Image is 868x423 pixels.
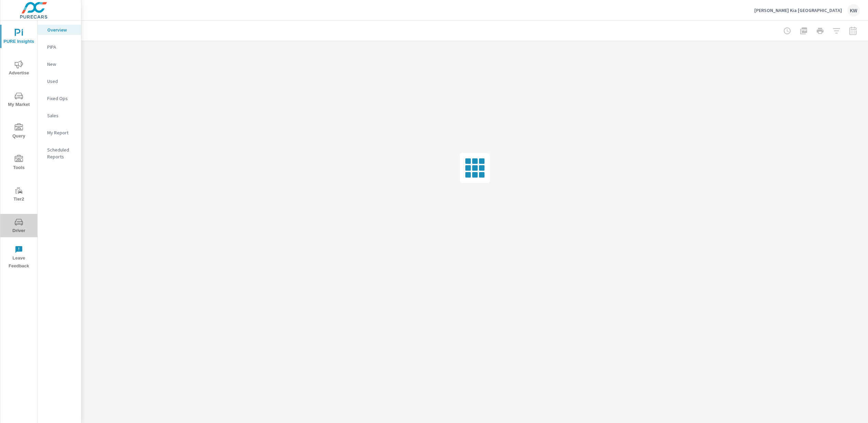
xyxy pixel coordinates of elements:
p: Sales [47,112,76,119]
div: PIPA [38,42,81,52]
div: Overview [38,25,81,35]
div: Used [38,76,81,86]
span: Query [2,123,35,140]
div: Scheduled Reports [38,145,81,162]
p: Fixed Ops [47,95,76,102]
div: nav menu [0,21,37,273]
span: Driver [2,218,35,235]
span: Tier2 [2,186,35,203]
div: New [38,59,81,69]
p: Scheduled Reports [47,146,76,160]
p: Overview [47,26,76,33]
span: Leave Feedback [2,245,35,270]
p: Used [47,78,76,85]
p: [PERSON_NAME] Kia [GEOGRAPHIC_DATA] [754,7,842,13]
div: My Report [38,128,81,138]
div: KW [847,4,860,16]
span: Tools [2,155,35,172]
p: New [47,61,76,68]
div: Sales [38,110,81,121]
p: My Report [47,129,76,136]
div: Fixed Ops [38,93,81,104]
span: Advertise [2,60,35,77]
p: PIPA [47,44,76,50]
span: My Market [2,92,35,109]
span: PURE Insights [2,29,35,46]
